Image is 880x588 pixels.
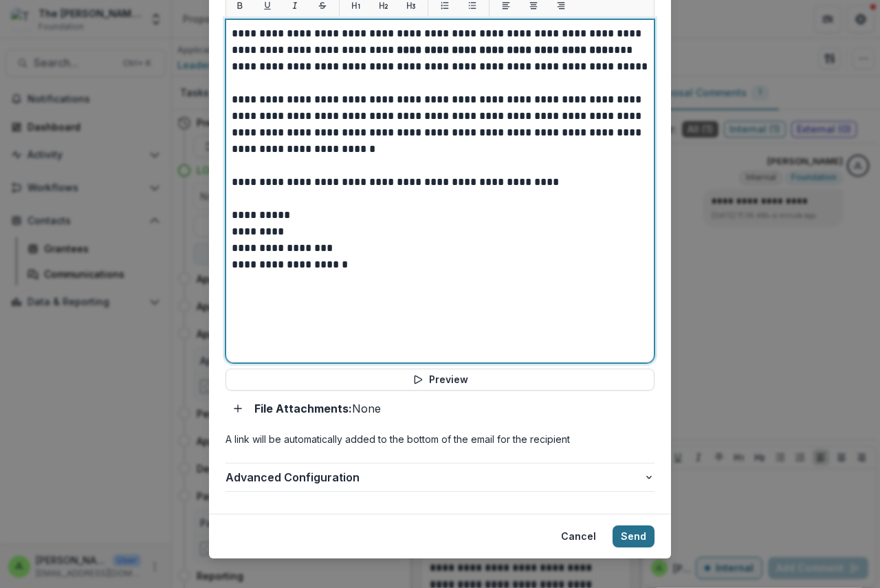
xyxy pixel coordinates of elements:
button: Cancel [553,525,604,547]
strong: File Attachments: [254,402,352,415]
p: A link will be automatically added to the bottom of the email for the recipient [225,432,654,446]
button: Preview [225,369,654,391]
span: Advanced Configuration [225,469,643,486]
button: Add attachment [227,398,249,420]
button: Send [613,525,654,547]
button: Advanced Configuration [225,464,654,491]
p: None [254,400,381,417]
